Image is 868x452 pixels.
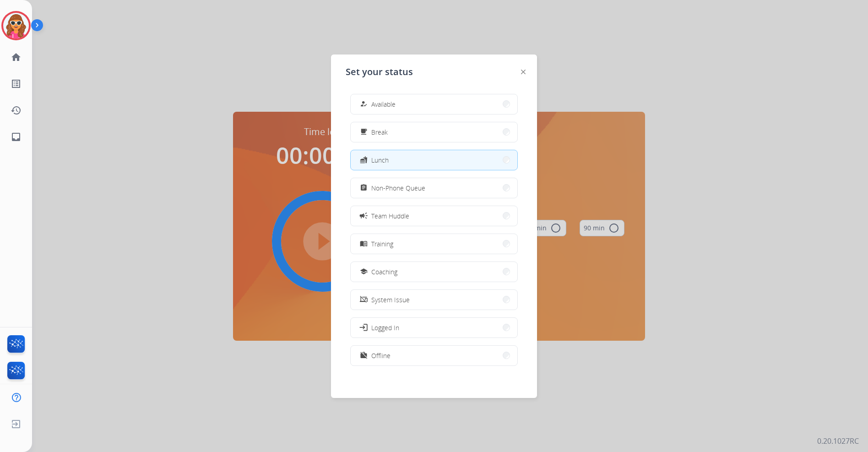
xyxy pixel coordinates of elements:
span: Available [371,99,396,109]
button: Coaching [351,262,517,282]
mat-icon: list_alt [11,78,22,89]
button: System Issue [351,290,517,310]
button: Training [351,234,517,254]
mat-icon: work_off [360,352,368,359]
button: Available [351,94,517,114]
mat-icon: menu_book [360,240,368,248]
span: Lunch [371,155,389,165]
button: Team Huddle [351,206,517,226]
mat-icon: how_to_reg [360,100,368,108]
span: Non-Phone Queue [371,183,425,193]
mat-icon: login [359,323,368,332]
span: Logged In [371,323,399,332]
button: Logged In [351,318,517,338]
span: Team Huddle [371,211,409,221]
span: System Issue [371,295,410,305]
mat-icon: school [360,268,368,276]
mat-icon: assignment [360,184,368,192]
span: Coaching [371,267,397,277]
mat-icon: free_breakfast [360,128,368,136]
mat-icon: campaign [359,211,368,220]
img: close-button [521,70,526,74]
button: Break [351,122,517,142]
span: Break [371,127,388,137]
span: Offline [371,351,391,360]
img: avatar [3,13,29,38]
button: Offline [351,346,517,365]
mat-icon: inbox [11,131,22,142]
p: 0.20.1027RC [817,436,859,447]
mat-icon: history [11,105,22,116]
mat-icon: fastfood [360,156,368,164]
button: Lunch [351,150,517,170]
mat-icon: phonelink_off [360,296,368,304]
span: Training [371,239,393,249]
button: Non-Phone Queue [351,178,517,198]
mat-icon: home [11,52,22,63]
span: Set your status [346,65,413,78]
